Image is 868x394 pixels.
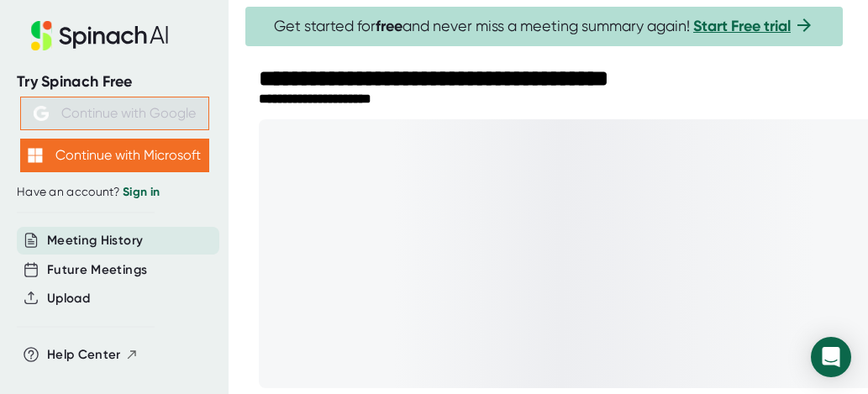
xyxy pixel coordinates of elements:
button: Meeting History [47,231,143,250]
div: Have an account? [17,185,212,200]
button: Continue with Microsoft [20,139,209,172]
button: Continue with Google [20,97,209,130]
b: free [376,17,402,35]
span: Help Center [47,345,121,365]
span: Get started for and never miss a meeting summary again! [274,17,814,36]
a: Sign in [123,185,160,199]
button: Upload [47,289,90,308]
div: Try Spinach Free [17,72,212,92]
button: Future Meetings [47,260,147,280]
div: Open Intercom Messenger [811,337,851,377]
button: Help Center [47,345,139,365]
img: Aehbyd4JwY73AAAAAElFTkSuQmCC [34,106,49,121]
a: Start Free trial [693,17,791,35]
